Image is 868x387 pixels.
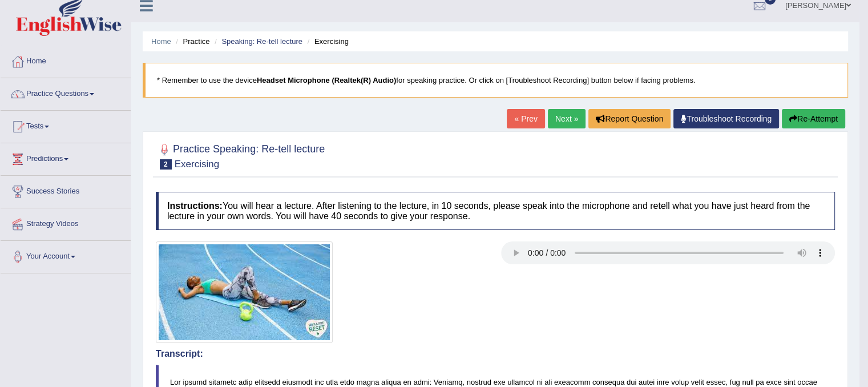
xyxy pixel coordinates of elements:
button: Report Question [588,109,671,128]
h2: Practice Speaking: Re-tell lecture [156,141,325,170]
b: Headset Microphone (Realtek(R) Audio) [257,76,396,84]
button: Re-Attempt [782,109,845,128]
a: Speaking: Re-tell lecture [221,37,302,46]
a: « Prev [507,109,544,128]
h4: Transcript: [156,349,835,359]
blockquote: * Remember to use the device for speaking practice. Or click on [Troubleshoot Recording] button b... [143,63,848,98]
span: 2 [160,159,172,170]
a: Success Stories [1,176,131,204]
a: Your Account [1,241,131,269]
a: Home [1,46,131,74]
a: Practice Questions [1,78,131,107]
h4: You will hear a lecture. After listening to the lecture, in 10 seconds, please speak into the mic... [156,192,835,230]
a: Troubleshoot Recording [673,109,779,128]
a: Strategy Videos [1,208,131,237]
li: Exercising [305,36,349,47]
a: Tests [1,111,131,139]
a: Predictions [1,143,131,172]
li: Practice [173,36,209,47]
a: Next » [548,109,586,128]
a: Home [151,37,171,46]
small: Exercising [175,159,219,170]
b: Instructions: [167,201,223,211]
